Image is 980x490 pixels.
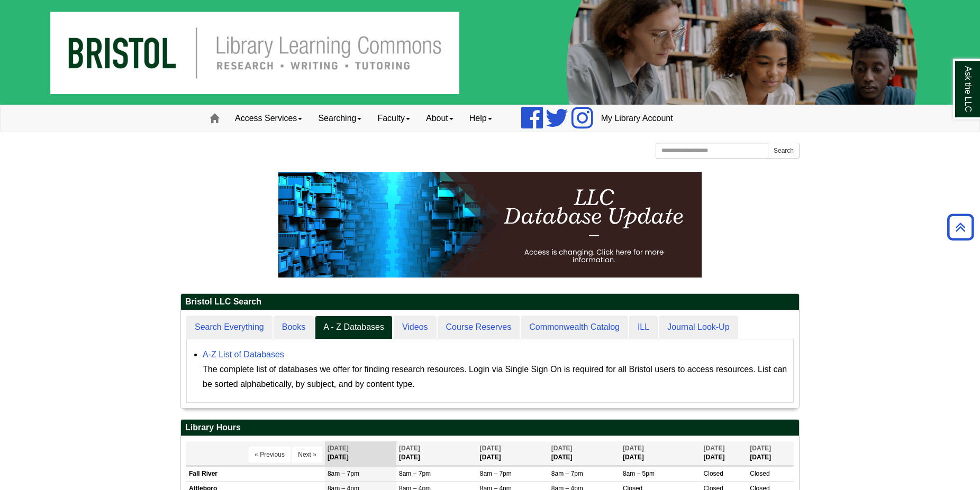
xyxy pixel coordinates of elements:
span: 8am – 7pm [480,470,512,477]
a: Search Everything [186,316,273,339]
a: Commonwealth Catalog [521,316,628,339]
button: Next » [292,447,322,463]
a: A-Z List of Databases [203,350,284,359]
span: Closed [704,470,723,477]
th: [DATE] [549,441,620,465]
a: Journal Look-Up [659,316,738,339]
th: [DATE] [701,441,748,465]
span: 8am – 7pm [551,470,583,477]
a: Faculty [369,105,418,132]
span: 8am – 5pm [623,470,655,477]
a: Searching [310,105,369,132]
a: About [418,105,461,132]
button: « Previous [249,447,291,463]
span: [DATE] [480,445,501,452]
img: HTML tutorial [278,172,702,278]
span: [DATE] [750,445,771,452]
div: The complete list of databases we offer for finding research resources. Login via Single Sign On ... [203,362,788,392]
td: Fall River [186,466,325,481]
span: [DATE] [623,445,644,452]
a: Access Services [227,105,310,132]
a: ILL [629,316,658,339]
a: Books [274,316,314,339]
th: [DATE] [396,441,477,465]
a: Back to Top [943,220,977,234]
h2: Library Hours [181,420,799,436]
a: Help [461,105,500,132]
a: My Library Account [593,105,681,132]
span: 8am – 7pm [399,470,431,477]
th: [DATE] [325,441,396,465]
span: [DATE] [551,445,573,452]
span: [DATE] [328,445,349,452]
span: Closed [750,470,769,477]
h2: Bristol LLC Search [181,294,799,310]
a: Videos [394,316,437,339]
span: [DATE] [399,445,420,452]
span: [DATE] [704,445,725,452]
th: [DATE] [477,441,549,465]
th: [DATE] [747,441,794,465]
a: Course Reserves [438,316,520,339]
button: Search [768,143,800,159]
span: 8am – 7pm [328,470,359,477]
a: A - Z Databases [315,316,393,339]
th: [DATE] [620,441,701,465]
